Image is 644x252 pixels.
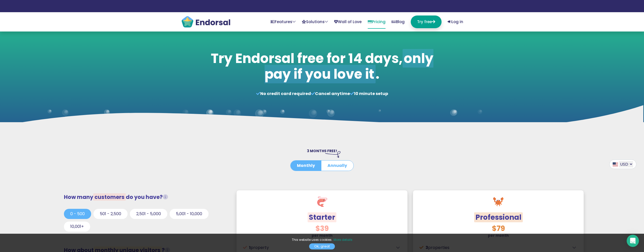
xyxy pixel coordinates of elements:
a: Ok, great [309,243,335,249]
p: No credit card required Cancel anytime 10 minute setup [208,91,436,97]
a: Wall of Love [334,15,362,28]
a: More details [334,238,352,242]
span: Starter [308,212,336,222]
a: Pricing [368,15,386,29]
img: arrow-right-down.svg [325,151,340,158]
p: This website uses cookies. [5,238,639,242]
span: $39 [316,224,329,233]
button: 501 - 2,500 [93,209,128,219]
img: shrimp.svg [317,197,327,207]
img: crab.svg [493,197,503,207]
img: endorsal-logo@2x.png [181,15,231,28]
strong: per month [312,233,333,238]
span: $79 [492,224,505,233]
i: Total customers from whom you request testimonials/reviews. [163,194,168,200]
button: 5,001 - 10,000 [170,209,209,219]
a: Features [270,15,296,28]
a: Solutions [302,15,328,28]
span: Professional [474,212,523,222]
span: only pay if you love it [265,49,433,83]
a: Blog [392,15,405,28]
h1: Try Endorsal free for 14 days, . [208,51,436,82]
a: Log in [448,15,463,28]
a: Try free [411,15,442,28]
button: Annually [321,161,353,171]
span: 3 MONTHS FREE! [307,148,337,153]
h3: How many do you have? [64,194,228,200]
strong: per month [488,233,509,238]
div: Open Intercom Messenger [627,235,639,247]
button: 10,001+ [64,222,90,232]
button: Monthly [291,161,321,171]
button: 2,501 - 5,000 [130,209,167,219]
button: 0 - 500 [64,209,91,219]
span: customers [93,193,126,201]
